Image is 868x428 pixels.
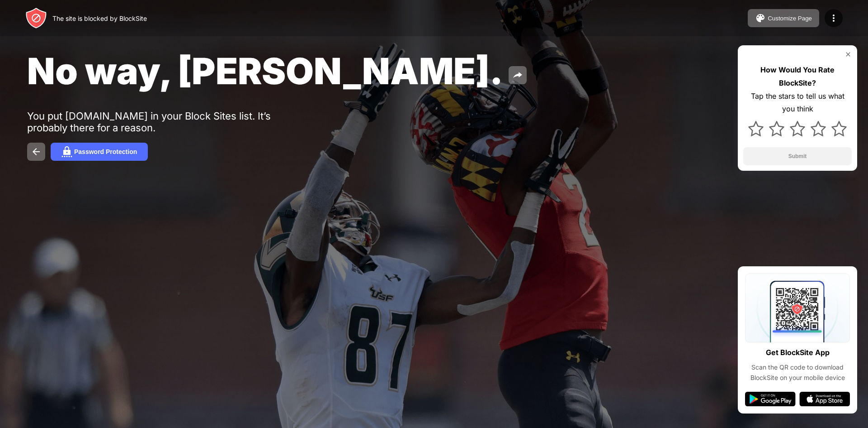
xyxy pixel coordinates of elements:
[512,70,523,81] img: share.svg
[844,51,852,58] img: rate-us-close.svg
[61,146,72,157] img: password.svg
[745,362,850,383] div: Scan the QR code to download BlockSite on your mobile device
[831,121,847,136] img: star.svg
[811,121,826,136] img: star.svg
[74,148,137,155] div: Password Protection
[743,147,852,165] button: Submit
[790,121,805,136] img: star.svg
[27,110,307,134] div: You put [DOMAIN_NAME] in your Block Sites list. It’s probably there for a reason.
[745,392,796,406] img: google-play.svg
[52,14,147,22] div: The site is blocked by BlockSite
[27,49,503,93] span: No way, [PERSON_NAME].
[743,63,852,90] div: How Would You Rate BlockSite?
[25,7,47,29] img: header-logo.svg
[755,13,766,24] img: pallet.svg
[745,274,850,342] img: qrcode.svg
[748,121,764,136] img: star.svg
[769,121,784,136] img: star.svg
[31,146,42,157] img: back.svg
[748,9,819,27] button: Customize Page
[768,15,812,22] div: Customize Page
[51,143,148,161] button: Password Protection
[766,346,830,359] div: Get BlockSite App
[828,13,839,24] img: menu-icon.svg
[743,90,852,116] div: Tap the stars to tell us what you think
[799,392,850,406] img: app-store.svg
